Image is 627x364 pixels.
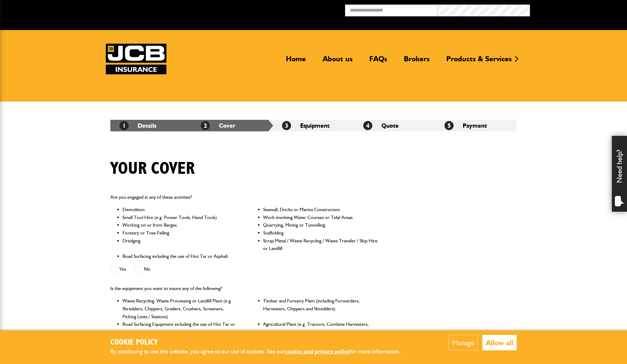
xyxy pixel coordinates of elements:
li: Timber and Forestry Plant (including Forwarders, Harvesters, Chippers and Shredders) [263,297,378,320]
li: Scaffolding [263,229,378,237]
li: Small Tool Hire (e.g. Power Tools, Hand Tools) [122,214,237,221]
li: Working on or from Barges [122,221,237,229]
label: Yes [110,265,126,273]
a: JCB Insurance Services [106,44,166,74]
li: Agricultural Plant (e.g. Tractors, Combine Harvesters, Balers) [263,320,378,336]
a: Home [281,54,310,68]
span: 5 [444,121,454,130]
a: About us [318,54,357,68]
li: Equipment [273,120,354,131]
li: Scrap Metal / Waste Recycling / Waste Transfer / Skip Hire or Landfill [263,237,378,252]
h2: Cookie Policy [110,338,411,347]
span: 1 [119,121,129,130]
li: Seawall, Docks or Marina Construction [263,206,378,214]
li: Road Surfacing including the use of Hot Tar or Asphalt [122,252,237,260]
li: Work involving Water Courses or Tidal Areas [263,214,378,221]
span: 3 [282,121,291,130]
li: Demolition [122,206,237,214]
button: Allow all [482,335,517,350]
p: By continuing to use this website, you agree to our use of cookies. See our for more information. [110,347,411,356]
p: Is the equipment you want to insure any of the following? [110,285,378,292]
li: Forestry or Tree Felling [122,229,237,237]
li: Cover [192,120,273,131]
li: Road Surfacing Equipment including the use of Hot Tar or Asphalt [122,320,237,336]
li: Quote [354,120,435,131]
a: Products & Services [442,54,516,68]
a: 1Details [119,122,156,129]
li: Quarrying, Mining or Tunnelling [263,221,378,229]
a: cookie and privacy policy [285,348,350,355]
li: Payment [435,120,517,131]
p: Are you engaged in any of these activities? [110,193,378,201]
span: 2 [201,121,210,130]
button: Manage [449,335,478,350]
li: Waste Recycling, Waste Processing or Landfill Plant (e.g. Shredders, Chippers, Graders, Crushers,... [122,297,237,320]
h1: Your cover [110,159,195,179]
a: FAQs [365,54,392,68]
div: Need help? [612,136,627,212]
a: Brokers [399,54,434,68]
label: No [135,265,150,273]
span: 4 [363,121,372,130]
button: Broker Login [530,5,622,14]
li: Dredging [122,237,237,252]
img: JCB Insurance Services logo [106,44,166,74]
